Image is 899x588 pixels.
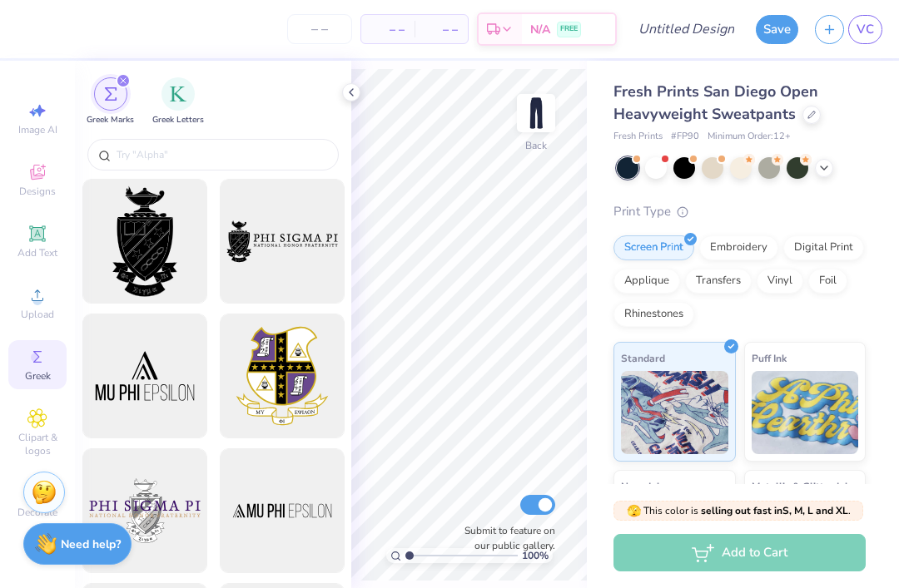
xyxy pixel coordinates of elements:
[287,14,352,44] input: – –
[170,86,186,102] img: Greek Letters Image
[752,477,850,495] span: Metallic & Glitter Ink
[627,503,851,518] span: This color is .
[857,20,874,39] span: VC
[808,269,847,294] div: Foil
[621,477,662,495] span: Neon Ink
[613,82,818,124] span: Fresh Prints San Diego Open Heavyweight Sweatpants
[21,308,54,321] span: Upload
[757,269,803,294] div: Vinyl
[621,371,728,454] img: Standard
[613,235,694,260] div: Screen Print
[115,146,328,163] input: Try "Alpha"
[621,349,665,367] span: Standard
[425,21,458,38] span: – –
[613,130,663,144] span: Fresh Prints
[87,77,134,126] button: filter button
[455,523,555,553] label: Submit to feature on our public gallery.
[625,12,748,46] input: Untitled Design
[17,246,57,259] span: Add Text
[783,235,864,260] div: Digital Print
[152,114,204,126] span: Greek Letters
[708,130,791,144] span: Minimum Order: 12 +
[756,15,798,44] button: Save
[848,15,882,44] a: VC
[701,504,848,517] strong: selling out fast in S, M, L and XL
[752,371,859,454] img: Puff Ink
[87,114,134,126] span: Greek Marks
[525,138,547,153] div: Back
[671,130,699,144] span: # FP90
[104,87,117,101] img: Greek Marks Image
[752,349,787,367] span: Puff Ink
[61,536,121,552] strong: Need help?
[560,23,578,35] span: FREE
[8,431,67,457] span: Clipart & logos
[18,123,57,136] span: Image AI
[530,21,550,38] span: N/A
[613,202,866,221] div: Print Type
[17,506,57,519] span: Decorate
[87,77,134,126] div: filter for Greek Marks
[522,548,549,563] span: 100 %
[699,235,778,260] div: Embroidery
[152,77,204,126] button: filter button
[627,503,641,519] span: 🫣
[19,185,56,198] span: Designs
[613,302,694,327] div: Rhinestones
[371,21,405,38] span: – –
[685,269,752,294] div: Transfers
[25,369,51,383] span: Greek
[152,77,204,126] div: filter for Greek Letters
[519,96,553,130] img: Back
[613,269,680,294] div: Applique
